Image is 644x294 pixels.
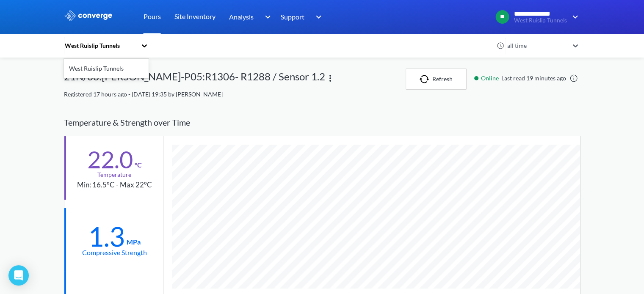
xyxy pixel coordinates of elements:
div: Temperature & Strength over Time [64,109,580,136]
div: 22.0 [87,149,133,170]
div: Temperature [97,170,131,179]
div: West Ruislip Tunnels [64,60,149,77]
span: Online [481,74,501,83]
span: Analysis [229,11,254,22]
img: more.svg [325,73,335,83]
div: Min: 16.5°C - Max 22°C [77,179,152,191]
div: Compressive Strength [82,247,147,258]
div: 1.3 [88,226,125,247]
img: downArrow.svg [567,12,580,22]
img: logo_ewhite.svg [64,10,113,21]
img: downArrow.svg [259,12,273,22]
span: West Ruislip Tunnels [514,17,567,24]
img: icon-refresh.svg [420,75,432,83]
div: 21N/08:[PERSON_NAME]-P05:R1306- R1288 / Sensor 1.2 [64,69,325,90]
div: Last read 19 minutes ago [470,74,580,83]
img: downArrow.svg [310,12,324,22]
div: Open Intercom Messenger [8,265,29,286]
div: all time [505,41,569,50]
button: Refresh [406,69,467,90]
img: icon-clock.svg [497,42,504,49]
div: West Ruislip Tunnels [64,41,137,50]
span: Support [281,11,304,22]
span: Registered 17 hours ago - [DATE] 19:35 by [PERSON_NAME] [64,91,223,98]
